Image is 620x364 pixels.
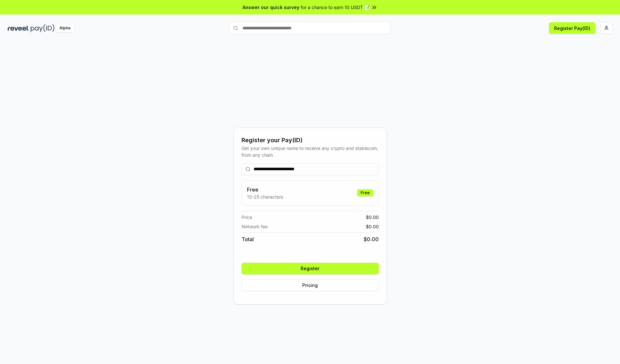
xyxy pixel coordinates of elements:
[8,24,29,32] img: reveel_dark
[242,145,379,158] div: Get your own unique name to receive any crypto and stablecoin, from any chain
[243,4,299,11] span: Answer our quick survey
[364,235,379,243] span: $ 0.00
[242,214,252,221] span: Price
[242,280,379,291] button: Pricing
[301,4,370,11] span: for a chance to earn 10 USDT 📝
[366,214,379,221] span: $ 0.00
[549,22,595,34] button: Register Pay(ID)
[247,193,283,200] p: 13-25 characters
[31,24,55,32] img: pay_id
[242,235,254,243] span: Total
[242,136,379,145] div: Register your Pay(ID)
[366,223,379,230] span: $ 0.00
[56,24,74,32] div: Alpha
[247,186,283,193] h3: Free
[242,263,379,274] button: Register
[357,189,373,196] div: Free
[242,223,268,230] span: Network fee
